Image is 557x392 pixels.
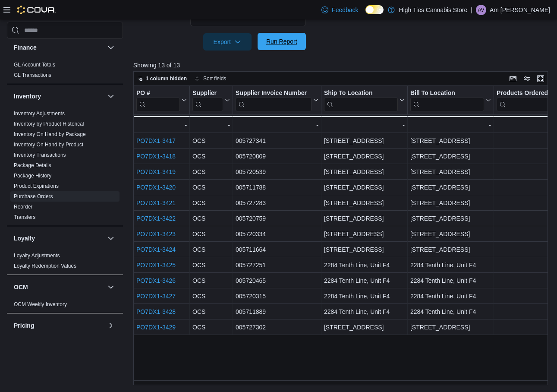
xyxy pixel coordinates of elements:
button: OCM [14,283,104,291]
a: Inventory Adjustments [14,111,65,117]
div: [STREET_ADDRESS] [324,152,405,162]
a: Package Details [14,162,51,168]
div: OCS [192,307,230,317]
span: Inventory On Hand by Package [14,131,86,138]
p: Am [PERSON_NAME] [490,5,550,15]
span: Inventory Transactions [14,152,66,158]
a: GL Transactions [14,72,51,78]
div: 2284 Tenth Line, Unit F4 [324,276,405,286]
button: Bill To Location [410,89,491,111]
a: Inventory by Product Historical [14,121,84,127]
a: PO7DX1-3429 [136,324,176,331]
div: [STREET_ADDRESS] [410,322,491,333]
button: Pricing [14,321,104,330]
div: Bill To Location [410,89,484,98]
span: AV [478,5,484,15]
h3: OCM [14,283,28,291]
button: Run Report [258,33,306,50]
span: GL Account Totals [14,61,55,68]
a: Purchase Orders [14,193,53,199]
a: PO7DX1-3418 [136,153,176,160]
a: OCM Weekly Inventory [14,301,67,307]
a: Inventory Transactions [14,152,66,158]
div: 005720809 [236,152,318,162]
div: Supplier Invoice Number [236,89,312,98]
a: Inventory On Hand by Package [14,131,86,137]
div: [STREET_ADDRESS] [410,152,491,162]
div: 005711664 [236,245,318,255]
button: Keyboard shortcuts [508,73,518,84]
p: | [471,5,472,15]
span: Inventory by Product Historical [14,120,84,127]
div: 005720539 [236,167,318,177]
div: [STREET_ADDRESS] [410,167,491,177]
div: 2284 Tenth Line, Unit F4 [410,260,491,271]
a: Loyalty Redemption Values [14,263,76,269]
div: Supplier [192,89,223,111]
button: Sort fields [191,73,230,84]
p: Showing 13 of 13 [133,61,552,70]
div: [STREET_ADDRESS] [324,322,405,333]
div: Inventory [7,108,123,226]
span: Transfers [14,214,35,221]
div: OCS [192,322,230,333]
div: Supplier [192,89,223,98]
button: Inventory [14,92,104,101]
div: 2284 Tenth Line, Unit F4 [410,276,491,286]
button: Enter fullscreen [535,73,546,84]
a: PO7DX1-3419 [136,169,176,176]
a: PO7DX1-3422 [136,215,176,222]
span: Export [208,33,246,51]
div: - [236,120,318,130]
div: [STREET_ADDRESS] [324,229,405,240]
div: OCS [192,183,230,193]
div: OCS [192,229,230,240]
span: GL Transactions [14,72,51,79]
button: Supplier [192,89,230,111]
div: [STREET_ADDRESS] [324,183,405,193]
a: Package History [14,173,51,179]
a: PO7DX1-3424 [136,247,176,253]
div: 005727341 [236,136,318,146]
div: OCS [192,198,230,209]
div: OCS [192,260,230,271]
span: Product Expirations [14,183,59,190]
div: 2284 Tenth Line, Unit F4 [324,291,405,302]
div: [STREET_ADDRESS] [410,136,491,146]
div: [STREET_ADDRESS] [410,229,491,240]
span: Feedback [332,6,358,14]
div: Loyalty [7,250,123,275]
div: Ship To Location [324,89,398,98]
div: 2284 Tenth Line, Unit F4 [410,291,491,302]
span: Sort fields [203,75,226,82]
div: Finance [7,60,123,84]
button: Display options [522,73,532,84]
div: 005727283 [236,198,318,209]
button: Inventory [106,91,116,101]
div: [STREET_ADDRESS] [410,198,491,209]
button: OCM [106,282,116,292]
span: Package Details [14,162,51,169]
div: OCS [192,136,230,146]
div: 2284 Tenth Line, Unit F4 [410,307,491,317]
div: OCS [192,276,230,286]
div: 005720465 [236,276,318,286]
a: Transfers [14,214,35,220]
a: PO7DX1-3426 [136,278,176,285]
input: Dark Mode [365,5,384,14]
a: PO7DX1-3425 [136,262,176,269]
a: PO7DX1-3427 [136,293,176,300]
div: Am Villeneuve [476,5,486,15]
button: Finance [14,43,104,52]
div: OCS [192,291,230,302]
div: - [192,120,230,130]
div: 005720759 [236,214,318,224]
button: Ship To Location [324,89,405,111]
div: - [410,120,491,130]
div: [STREET_ADDRESS] [410,183,491,193]
span: Run Report [266,37,297,46]
button: PO # [136,89,187,111]
h3: Finance [14,43,37,52]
